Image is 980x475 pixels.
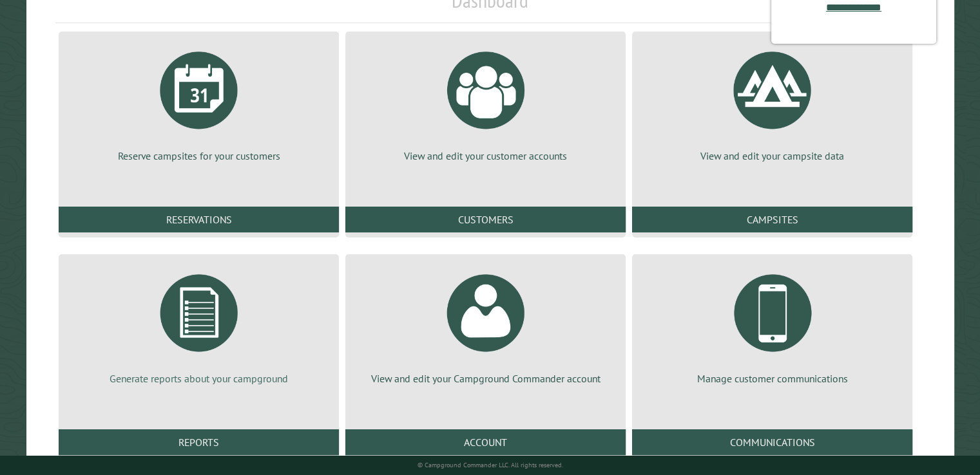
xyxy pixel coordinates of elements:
p: Manage customer communications [648,371,897,386]
a: Reports [59,429,339,455]
a: Customers [345,207,626,232]
p: Reserve campsites for your customers [74,149,323,163]
a: Reservations [59,207,339,232]
a: Communications [632,429,912,455]
p: View and edit your Campground Commander account [361,371,610,386]
a: View and edit your campsite data [648,42,897,163]
a: View and edit your customer accounts [361,42,610,163]
a: Generate reports about your campground [74,265,323,386]
a: Account [345,429,626,455]
p: View and edit your customer accounts [361,149,610,163]
a: Reserve campsites for your customers [74,42,323,163]
a: Manage customer communications [648,265,897,386]
a: Campsites [632,207,912,232]
p: View and edit your campsite data [648,149,897,163]
a: View and edit your Campground Commander account [361,265,610,386]
small: © Campground Commander LLC. All rights reserved. [418,461,563,469]
p: Generate reports about your campground [74,371,323,386]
